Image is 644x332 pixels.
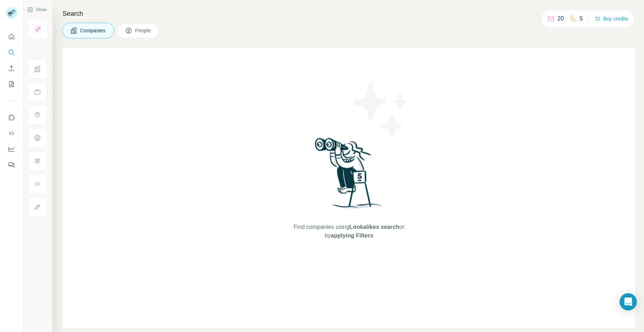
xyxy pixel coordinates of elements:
button: Quick start [6,30,17,43]
span: Find companies using or by [291,223,406,240]
div: Open Intercom Messenger [620,293,637,310]
button: Search [6,46,17,59]
span: Companies [80,27,106,34]
span: Lookalikes search [349,224,399,230]
span: applying Filters [331,232,373,239]
p: 5 [580,14,583,23]
img: Surfe Illustration - Stars [349,77,414,142]
button: Use Surfe on LinkedIn [6,111,17,124]
button: Enrich CSV [6,62,17,75]
button: Use Surfe API [6,127,17,140]
button: Dashboard [6,143,17,156]
button: My lists [6,78,17,91]
button: Show [22,4,52,15]
img: Surfe Illustration - Woman searching with binoculars [312,136,386,216]
button: Feedback [6,158,17,171]
h4: Search [63,9,635,19]
span: People [135,27,152,34]
button: Buy credits [595,14,628,24]
p: 20 [557,14,564,23]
